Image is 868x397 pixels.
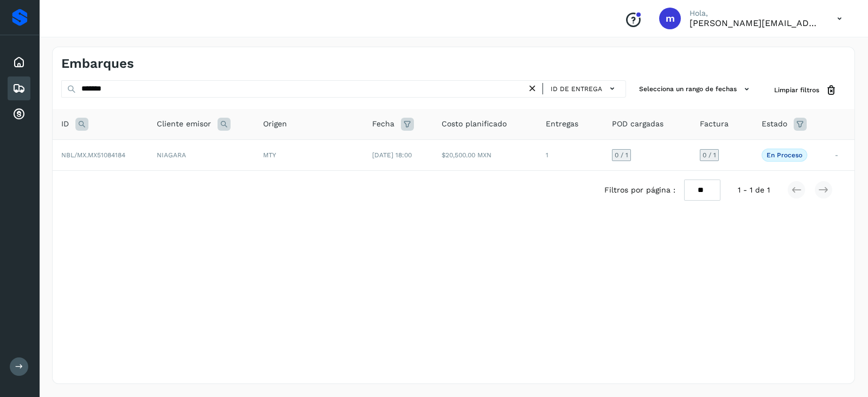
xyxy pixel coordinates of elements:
[433,139,537,170] td: $20,500.00 MXN
[612,118,663,130] span: POD cargadas
[547,81,621,97] button: ID de entrega
[551,84,602,94] span: ID de entrega
[263,151,276,159] span: MTY
[372,118,394,130] span: Fecha
[615,152,628,158] span: 0 / 1
[61,118,69,130] span: ID
[61,151,125,159] span: NBL/MX.MX51084184
[826,139,854,170] td: -
[61,56,134,72] h4: Embarques
[372,151,412,159] span: [DATE] 18:00
[604,184,675,196] span: Filtros por página :
[767,151,802,159] p: En proceso
[774,85,819,95] span: Limpiar filtros
[738,184,770,196] span: 1 - 1 de 1
[762,118,787,130] span: Estado
[157,118,211,130] span: Cliente emisor
[690,18,820,28] p: mariela.santiago@fsdelnorte.com
[703,152,716,158] span: 0 / 1
[700,118,729,130] span: Factura
[537,139,603,170] td: 1
[263,118,287,130] span: Origen
[148,139,255,170] td: NIAGARA
[8,103,30,126] div: Cuentas por cobrar
[8,50,30,74] div: Inicio
[690,9,820,18] p: Hola,
[546,118,578,130] span: Entregas
[8,76,30,100] div: Embarques
[635,80,757,98] button: Selecciona un rango de fechas
[765,80,846,100] button: Limpiar filtros
[442,118,507,130] span: Costo planificado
